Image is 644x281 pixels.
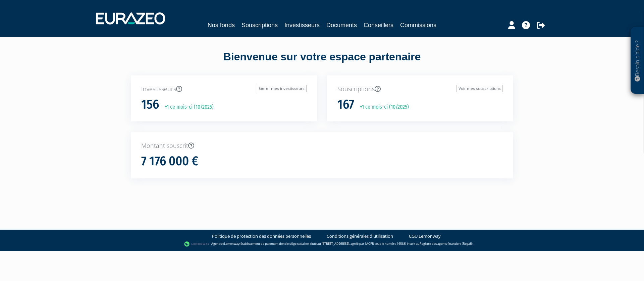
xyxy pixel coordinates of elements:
[241,20,278,30] a: Souscriptions
[420,241,473,246] a: Registre des agents financiers (Regafi)
[96,12,165,24] img: 1732889491-logotype_eurazeo_blanc_rvb.png
[257,85,307,92] a: Gérer mes investisseurs
[141,98,159,112] h1: 156
[364,20,393,30] a: Conseillers
[224,241,239,246] a: Lemonway
[326,20,357,30] a: Documents
[141,142,503,150] p: Montant souscrit
[337,98,354,112] h1: 167
[7,241,637,247] div: - Agent de (établissement de paiement dont le siège social est situé au [STREET_ADDRESS], agréé p...
[284,20,320,30] a: Investisseurs
[457,85,503,92] a: Voir mes souscriptions
[327,233,393,239] a: Conditions générales d'utilisation
[208,20,235,30] a: Nos fonds
[355,103,409,111] p: +1 ce mois-ci (10/2025)
[141,154,198,168] h1: 7 176 000 €
[337,85,503,94] p: Souscriptions
[212,233,311,239] a: Politique de protection des données personnelles
[184,241,210,247] img: logo-lemonway.png
[141,85,307,94] p: Investisseurs
[400,20,436,30] a: Commissions
[160,103,214,111] p: +1 ce mois-ci (10/2025)
[409,233,441,239] a: CGU Lemonway
[634,31,641,91] p: Besoin d'aide ?
[126,49,518,75] div: Bienvenue sur votre espace partenaire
